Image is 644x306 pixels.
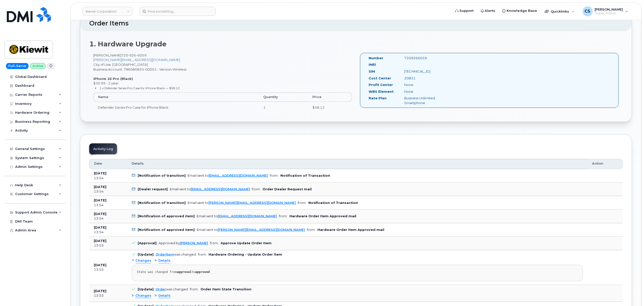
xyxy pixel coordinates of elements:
div: 13:54 [94,176,123,180]
label: Rate Plan [369,96,387,101]
a: Knowledge Base [499,6,541,16]
span: Details [158,258,170,263]
a: Alerts [477,6,499,16]
b: Hardware Order Item Approved mail [289,214,356,218]
div: 13:54 [94,203,123,207]
div: Email sent to [188,201,296,205]
a: [PERSON_NAME][EMAIL_ADDRESS][DOMAIN_NAME] [209,201,296,205]
th: Quantity [259,93,308,102]
span: Alerts [485,8,495,13]
span: Knowledge Base [507,8,537,13]
label: Profit Center [369,82,393,87]
div: 13:53 [94,293,123,298]
span: from: [252,187,260,191]
td: Defender Series Pro Case for iPhone Black [93,102,259,113]
b: Order Dealer Request mail [262,187,312,191]
input: Find something... [139,7,216,16]
td: $58.12 [308,102,352,113]
b: [Notification of approved item] [138,214,195,218]
th: Name [93,93,259,102]
b: [DATE] [94,226,106,229]
div: [TECHNICAL_ID] [400,69,450,74]
label: Cost Center [369,76,391,81]
div: Email sent to [197,228,305,232]
th: Action [588,159,623,169]
b: [DATE] [94,198,106,202]
div: 13:53 [94,243,123,248]
span: Changes [135,293,151,298]
b: [DATE] [94,171,106,175]
b: [DATE] [94,289,106,293]
a: [PERSON_NAME] [180,241,208,245]
b: [Notification of approved item] [138,228,195,232]
div: Quicklinks [541,6,578,16]
a: OrderItem [156,253,174,256]
div: Chris Smith [579,6,632,16]
iframe: Messenger Launcher [622,284,640,302]
span: Super Admin [595,11,623,15]
small: 1 x Defender Series Pro Case for iPhone Black — $58.12 [100,86,180,90]
div: was changed [156,253,196,256]
strong: approved [195,270,210,274]
a: [PERSON_NAME][EMAIL_ADDRESS][DOMAIN_NAME] [218,228,305,232]
div: None [400,82,450,87]
div: was changed [156,287,188,291]
span: from: [190,287,198,291]
label: WBS Element [369,89,394,94]
div: 13:54 [94,189,123,194]
a: Support [452,6,477,16]
a: [EMAIL_ADDRESS][DOMAIN_NAME] [191,187,250,191]
b: [DATE] [94,185,106,189]
strong: 1. Hardware Upgrade [89,40,166,48]
b: Order Item State Transition [200,287,251,291]
b: Notification of Transaction [308,201,358,205]
div: 13:53 [94,267,123,272]
th: Price [308,93,352,102]
span: from: [298,201,306,205]
span: Quicklinks [551,9,569,13]
span: from: [279,214,287,218]
div: 13:54 [94,230,123,234]
span: from: [198,253,207,256]
span: Date [94,161,102,166]
strong: iPhone 16 Pro (Black) [93,77,133,81]
div: 13:54 [94,216,123,221]
a: [PERSON_NAME][EMAIL_ADDRESS][DOMAIN_NAME] [93,58,180,62]
a: [EMAIL_ADDRESS][DOMAIN_NAME] [218,214,277,218]
span: from: [307,228,315,232]
b: [DATE] [94,212,106,216]
span: Details [132,161,144,166]
b: [Notification of transition] [138,201,186,205]
div: Email sent to [188,174,268,177]
b: [Update] [138,287,154,291]
b: Notification of Transaction [280,174,330,177]
a: Kiewit Corporation [82,7,133,16]
b: [Approval] [138,241,157,245]
div: None [400,89,450,94]
span: from: [210,241,219,245]
b: Hardware Ordering - Update Order Item [209,253,282,256]
label: IMEI [369,62,376,67]
b: [DATE] [94,239,106,243]
span: Changes [135,258,151,263]
strong: approval [177,270,192,274]
div: 7209266059 [400,56,450,60]
div: Business Unlimited Smartphone [400,96,450,105]
b: Hardware Order Item Approved mail [317,228,384,232]
div: [PERSON_NAME] City of Use: [GEOGRAPHIC_DATA] Business Account: 786080835-00001 - Verizon Wireless... [89,53,356,117]
a: Order [156,287,166,291]
b: [Notification of transition] [138,174,186,177]
span: 720 [121,53,147,57]
h2: Order Items [89,20,623,27]
b: [Dealer request] [138,187,168,191]
span: Support [459,8,474,13]
a: [EMAIL_ADDRESS][DOMAIN_NAME] [209,174,268,177]
label: SIM [369,69,375,74]
span: from: [270,174,278,177]
span: Details [158,293,170,298]
b: Approve Update Order Item [221,241,272,245]
div: Email sent to [197,214,277,218]
label: Number [369,56,383,60]
div: State was changed from to [137,270,578,274]
div: 20831 [400,76,450,81]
